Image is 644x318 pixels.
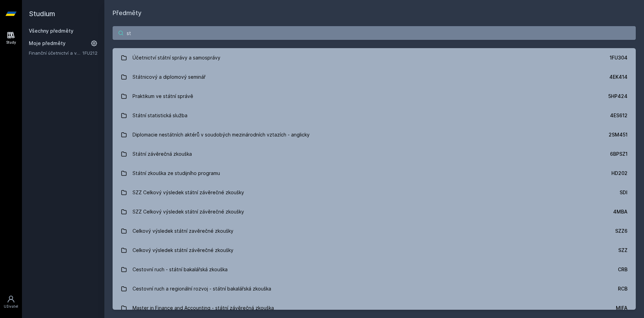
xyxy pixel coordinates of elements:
a: Master in Finance and Accounting - státní závěrečná zkouška MIFA [113,298,636,318]
div: SZZ [618,247,628,254]
a: Státní statistická služba 4ES612 [113,106,636,125]
div: RCB [618,285,628,292]
div: Státnicový a diplomový seminář [133,70,206,84]
a: Účetnictví státní správy a samosprávy 1FU304 [113,48,636,67]
div: 5HP424 [608,93,628,100]
div: SZZ Celkový výsledek státní závěrečné zkoušky [133,205,244,219]
div: Účetnictví státní správy a samosprávy [133,51,220,65]
div: Státní závěrečná zkouška [133,147,192,161]
a: Diplomacie nestátních aktérů v soudobých mezinárodních vztazích - anglicky 2SM451 [113,125,636,144]
a: Cestovní ruch a regionální rozvoj - státní bakalářská zkouška RCB [113,279,636,298]
div: Státní zkouška ze studijního programu [133,166,220,180]
div: Cestovní ruch - státní bakalářská zkouška [133,263,228,276]
a: Praktikum ve státní správě 5HP424 [113,87,636,106]
div: 4ES612 [610,112,628,119]
div: SZZ6 [615,228,628,234]
div: Uživatel [4,304,18,309]
span: Moje předměty [29,40,66,47]
div: Study [6,40,16,45]
div: 2SM451 [609,131,628,138]
a: Celkový výsledek státní zavěrečné zkoušky SZZ6 [113,221,636,241]
input: Název nebo ident předmětu… [113,26,636,40]
a: Finanční účetnictví a výkaznictví podle Mezinárodních standardů účetního výkaznictví (IFRS) [29,50,82,56]
div: 4EK414 [609,74,628,80]
a: Cestovní ruch - státní bakalářská zkouška CRB [113,260,636,279]
a: SZZ Celkový výsledek státní závěrečné zkoušky 4MBA [113,202,636,221]
a: Study [1,28,21,48]
a: 1FU212 [82,50,97,56]
div: Cestovní ruch a regionální rozvoj - státní bakalářská zkouška [133,282,271,296]
div: HD202 [611,170,628,177]
div: Celkový výsledek státní zavěrečné zkoušky [133,224,233,238]
a: SZZ Celkový výsledek státní závěrečné zkoušky SDI [113,183,636,202]
div: SDI [620,189,628,196]
div: Diplomacie nestátních aktérů v soudobých mezinárodních vztazích - anglicky [133,128,310,142]
div: 6BPSZ1 [610,151,628,157]
a: Státnicový a diplomový seminář 4EK414 [113,67,636,87]
a: Státní zkouška ze studijního programu HD202 [113,164,636,183]
a: Uživatel [1,292,21,312]
div: Master in Finance and Accounting - státní závěrečná zkouška [133,301,274,315]
div: SZZ Celkový výsledek státní závěrečné zkoušky [133,186,244,199]
div: Praktikum ve státní správě [133,89,193,103]
div: 4MBA [613,208,628,215]
div: MIFA [616,305,628,311]
div: 1FU304 [610,54,628,61]
a: Celkový výsledek státní závěrečné zkoušky SZZ [113,241,636,260]
h1: Předměty [113,8,636,18]
div: Státní statistická služba [133,109,187,122]
a: Všechny předměty [29,28,73,34]
a: Státní závěrečná zkouška 6BPSZ1 [113,144,636,164]
div: Celkový výsledek státní závěrečné zkoušky [133,243,233,257]
div: CRB [618,266,628,273]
